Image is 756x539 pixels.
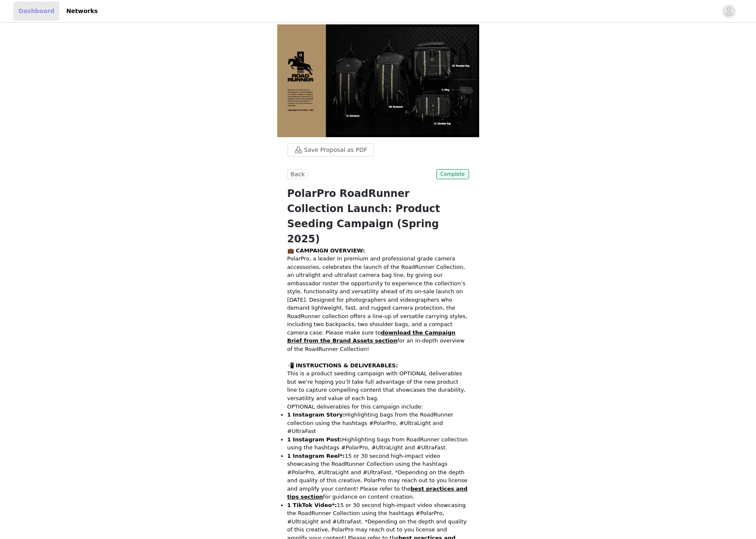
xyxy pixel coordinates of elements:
[436,169,469,179] span: Complete
[287,502,337,508] strong: 1 TikTok Video*:
[287,362,398,369] strong: 📲 INSTRUCTIONS & DELIVERABLES:
[13,2,59,21] a: Dashboard
[61,2,103,21] a: Networks
[287,452,469,501] li: 15 or 30 second high-impact video showcasing the RoadRunner Collection using the hashtags #PolarP...
[287,247,367,254] strong: 💼 CAMPAIGN OVERVIEW:
[277,24,479,137] img: campaign image
[287,411,469,435] li: Highlighting bags from the RoadRunner collection using the hashtags #PolarPro, #UltraLight and #U...
[287,436,342,443] strong: 1 Instagram Post:
[287,169,308,179] button: Back
[287,403,469,411] p: OPTIONAL deliverables for this campaign include:
[287,453,345,459] strong: 1 Instagram Reel*:
[287,186,469,247] h1: PolarPro RoadRunner Collection Launch: Product Seeding Campaign (Spring 2025)
[287,143,374,157] button: Save Proposal as PDF
[287,255,469,353] p: PolarPro, a leader in premium and professional grade camera accessories, celebrates the launch of...
[287,412,345,418] strong: 1 Instagram Story:
[725,5,733,18] div: avatar
[287,369,469,402] p: This is a product seeding campaign with OPTIONAL deliverables but we’re hoping you’ll take full a...
[287,435,469,452] li: Highlighting bags from RoadRunner collection using the hashtags #PolarPro, #UltraLight and #Ultra...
